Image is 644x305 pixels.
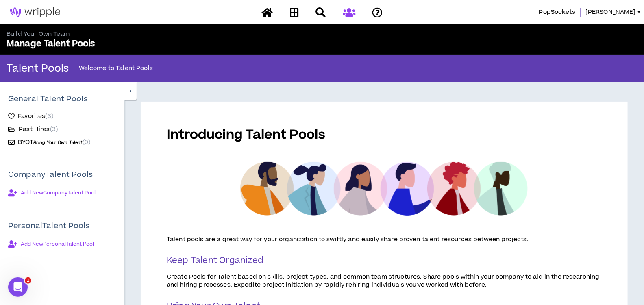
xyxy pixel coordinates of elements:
p: Talent Pools [7,62,69,75]
a: Favorites(3) [8,111,53,121]
span: ( 3 ) [45,112,53,120]
p: Personal Talent Pools [8,220,116,232]
button: Add NewCompanyTalent Pool [8,187,96,198]
p: Welcome to Talent Pools [79,64,153,73]
p: Talent pools are a great way for your organization to swiftly and easily share proven talent reso... [167,235,602,244]
span: 1 [25,277,31,284]
span: Favorites [18,112,53,120]
p: Manage Talent Pools [7,38,322,50]
h1: Introducing Talent Pools [167,128,602,142]
h3: Keep Talent Organized [167,255,602,266]
iframe: Intercom live chat [8,277,28,297]
p: General Talent Pools [8,94,88,105]
span: Add New Personal Talent Pool [21,241,94,247]
span: BYOT [18,138,83,146]
span: ( 0 ) [83,138,90,146]
p: Create Pools for Talent based on skills, project types, and common team structures. Share pools w... [167,273,602,289]
span: Past Hires [19,125,58,133]
a: Past Hires(3) [8,124,58,134]
span: PopSockets [539,8,575,17]
p: Build Your Own Team [7,30,322,38]
p: Company Talent Pools [8,169,116,181]
a: BYOTBring Your Own Talent(0) [8,137,90,147]
span: ( 3 ) [50,125,58,133]
button: Add NewPersonalTalent Pool [8,238,94,250]
span: [PERSON_NAME] [585,8,636,17]
span: Add New Company Talent Pool [21,190,96,196]
span: Bring Your Own Talent [33,139,83,146]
